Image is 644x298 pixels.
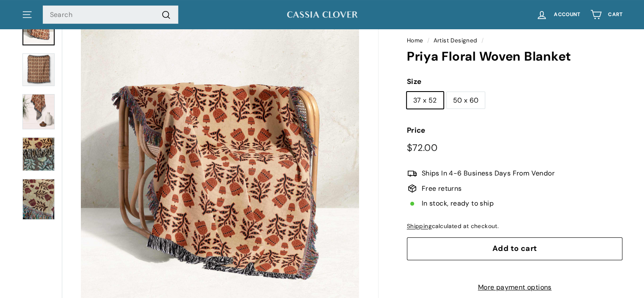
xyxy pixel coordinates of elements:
nav: breadcrumbs [407,36,623,45]
span: Account [554,12,580,17]
a: Shipping [407,223,432,230]
button: Add to cart [407,237,623,260]
span: Add to cart [492,243,537,253]
img: Priya Floral Woven Blanket [22,94,55,129]
span: Free returns [422,183,462,194]
a: More payment options [407,282,623,293]
a: Home [407,37,423,44]
div: calculated at checkout. [407,222,623,231]
label: Price [407,125,623,136]
label: 37 x 52 [407,92,443,109]
span: In stock, ready to ship [422,198,494,209]
img: Priya Floral Woven Blanket [22,53,55,86]
span: / [425,37,431,44]
label: Size [407,76,623,87]
span: Cart [608,12,622,17]
a: Priya Floral Woven Blanket [22,137,55,171]
span: Ships In 4-6 Business Days From Vendor [422,168,555,179]
span: $72.00 [407,142,437,154]
a: Artist Designed [434,37,478,44]
label: 50 x 60 [447,92,485,109]
a: Cart [585,2,627,27]
h1: Priya Floral Woven Blanket [407,50,623,64]
input: Search [43,6,178,24]
span: / [479,37,486,44]
a: Priya Floral Woven Blanket [22,179,55,220]
img: Priya Floral Woven Blanket [22,137,55,170]
a: Account [531,2,585,27]
img: Priya Floral Woven Blanket [22,179,55,220]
